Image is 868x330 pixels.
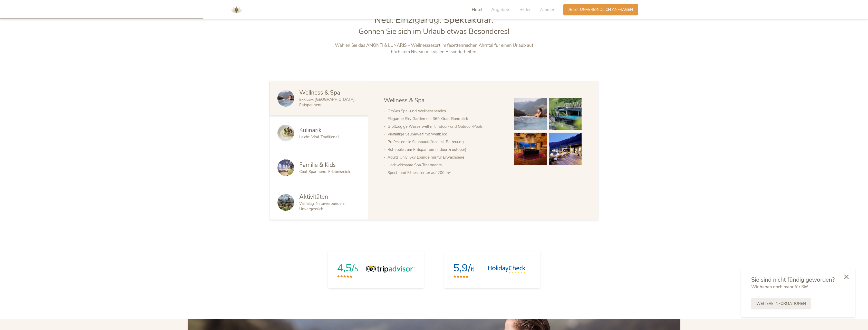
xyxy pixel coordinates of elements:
span: Wellness & Spa [299,89,340,97]
span: Angebote [491,7,510,13]
span: Leicht. Vital. Traditionell. [299,134,340,140]
li: Großes Spa- und Wellnessbereich [388,107,504,115]
span: Sie sind nicht fündig geworden? [751,276,835,284]
span: Familie & Kids [299,161,336,169]
span: Zimmer [540,7,554,13]
li: Ruhepole zum Entspannen (indoor & outdoor) [388,146,504,153]
li: Professionelle Saunaaufgüsse mit Betreuung [388,138,504,146]
span: Cool. Spannend. Erlebnisreich. [299,169,351,174]
li: Vielfältige Saunawelt mit Weitblick [388,130,504,138]
li: Eleganter Sky Garden mit 360-Grad-Rundblick [388,115,504,123]
li: Adults Only: Sky Lounge nur für Erwachsene [388,153,504,161]
a: Weitere Informationen [751,298,811,309]
a: 5,9/6HolidayCheck [444,251,540,288]
img: Tripadvisor [366,265,415,273]
span: 4,5/ [337,261,354,275]
span: 5,9/ [453,261,471,275]
span: Hotel [472,7,482,13]
span: Vielfältig. Naturverbunden. Unvergesslich. [299,201,345,212]
span: 6 [471,265,475,274]
sup: 2 [449,170,451,174]
img: HolidayCheck [488,265,526,273]
span: Gönnen Sie sich im Urlaub etwas Besonderes! [359,26,509,36]
li: Hochwirksame Spa-Treatments [388,161,504,169]
span: Aktivitäten [299,193,328,201]
li: Sport- und Fitnesscenter auf 200 m [388,169,504,177]
span: Exklusiv. [GEOGRAPHIC_DATA]. Entspannend. [299,97,355,107]
span: Bilder [519,7,531,13]
a: AMONTI & LUNARIS Wellnessresort [229,8,244,11]
span: Weitere Informationen [756,301,806,306]
span: 5 [354,265,358,274]
span: Wellness & Spa [384,96,425,104]
span: Wir haben noch mehr für Sie! [751,284,808,290]
span: Kulinarik [299,126,322,134]
a: 4,5/5Tripadvisor [328,251,424,288]
img: AMONTI & LUNARIS Wellnessresort [229,2,244,17]
span: Jetzt unverbindlich anfragen [568,7,633,12]
p: Wählen Sie das AMONTI & LUNARIS – Wellnessresort im facettenreichen Ahrntal für einen Urlaub auf ... [327,42,541,55]
li: Großzügige Wasserwelt mit Indoor- und Outdoor-Pools [388,123,504,130]
span: Neu. Einzigartig. Spektakulär. [374,14,494,26]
